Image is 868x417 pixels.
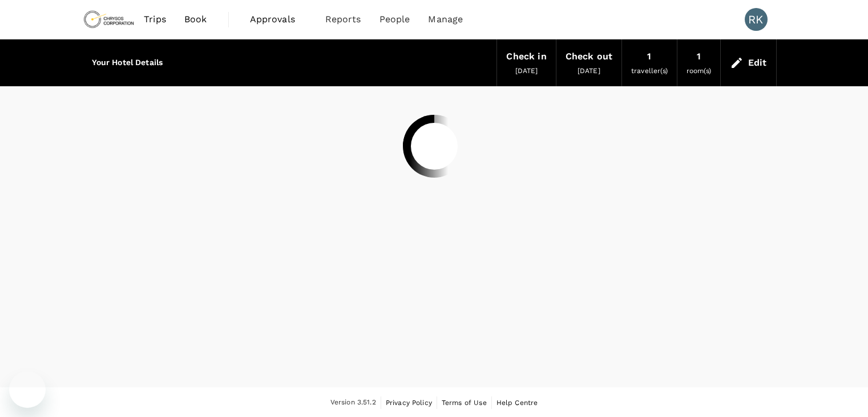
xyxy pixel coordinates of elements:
div: Edit [748,55,767,71]
span: Version 3.51.2 [330,397,376,408]
span: Reports [325,13,361,26]
span: Approvals [250,13,307,26]
span: room(s) [687,67,711,75]
div: Check out [566,49,612,65]
span: [DATE] [578,67,600,75]
a: Help Centre [496,396,538,409]
span: [DATE] [515,67,538,75]
a: Terms of Use [442,396,487,409]
span: Privacy Policy [386,399,432,407]
div: Check in [506,49,546,65]
span: Help Centre [496,399,538,407]
span: Terms of Use [442,399,487,407]
div: 1 [647,49,651,65]
span: Manage [428,13,463,26]
a: Privacy Policy [386,396,432,409]
h6: Your Hotel Details [92,57,163,69]
iframe: Botón para iniciar la ventana de mensajería [9,371,46,408]
span: Trips [144,13,166,26]
img: Chrysos Corporation [83,7,135,32]
div: RK [745,8,768,31]
span: traveller(s) [631,67,668,75]
span: People [380,13,410,26]
span: Book [184,13,207,26]
div: 1 [697,49,701,65]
